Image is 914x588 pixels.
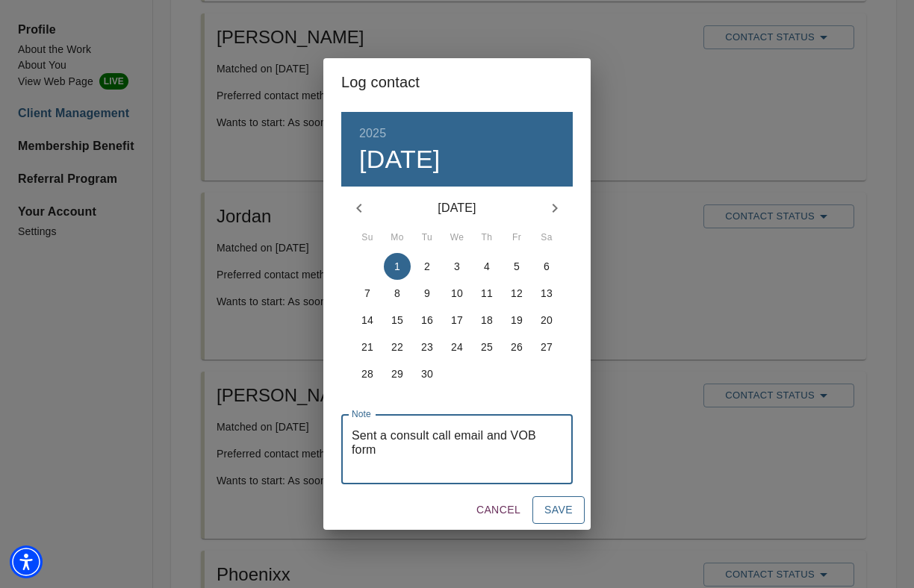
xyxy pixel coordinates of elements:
p: 9 [424,286,430,301]
p: 6 [544,259,550,274]
button: 18 [473,307,500,334]
p: 29 [391,366,403,381]
span: Save [544,501,573,519]
button: 14 [354,307,381,334]
p: 10 [451,286,463,301]
button: 27 [533,334,560,360]
p: 21 [361,340,373,354]
span: Sa [533,231,560,245]
button: 15 [384,307,411,334]
button: 21 [354,334,381,360]
p: 17 [451,313,463,328]
button: 24 [444,334,470,360]
p: 15 [391,313,403,328]
p: 18 [481,313,493,328]
button: 25 [473,334,500,360]
span: Th [473,231,500,245]
p: 24 [451,340,463,354]
p: 8 [394,286,400,301]
button: 10 [444,280,470,307]
button: 23 [414,334,441,360]
p: 13 [541,286,553,301]
span: Fr [503,231,530,245]
p: 28 [361,366,373,381]
textarea: Sent a consult call email and VOB form [352,428,562,471]
p: 20 [541,313,553,328]
span: Su [354,231,381,245]
p: 22 [391,340,403,354]
button: 30 [414,360,441,387]
button: 29 [384,360,411,387]
p: 3 [454,259,460,274]
div: Accessibility Menu [10,545,43,578]
button: 2 [414,253,441,280]
button: 2025 [359,123,386,144]
span: We [444,231,470,245]
button: Cancel [470,496,526,524]
span: Mo [384,231,411,245]
p: 7 [364,286,370,301]
p: 25 [481,340,493,354]
p: 5 [514,259,520,274]
span: Cancel [476,501,520,519]
button: 8 [384,280,411,307]
button: 4 [473,253,500,280]
p: 4 [484,259,490,274]
button: 5 [503,253,530,280]
button: 13 [533,280,560,307]
p: 2 [424,259,430,274]
button: 6 [533,253,560,280]
button: [DATE] [359,144,441,175]
p: 14 [361,313,373,328]
button: 19 [503,307,530,334]
button: 26 [503,334,530,360]
h2: Log contact [341,70,573,94]
button: 22 [384,334,411,360]
button: 7 [354,280,381,307]
button: 12 [503,280,530,307]
p: 30 [421,366,433,381]
p: 26 [511,340,523,354]
p: 11 [481,286,493,301]
button: 16 [414,307,441,334]
p: [DATE] [377,199,537,217]
button: 11 [473,280,500,307]
p: 16 [421,313,433,328]
button: 9 [414,280,441,307]
p: 1 [394,259,400,274]
button: 17 [444,307,470,334]
button: 1 [384,253,411,280]
button: 28 [354,360,381,387]
button: Save [532,496,585,524]
p: 27 [541,340,553,354]
p: 23 [421,340,433,354]
p: 19 [511,313,523,328]
p: 12 [511,286,523,301]
button: 20 [533,307,560,334]
button: 3 [444,253,470,280]
span: Tu [414,231,441,245]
